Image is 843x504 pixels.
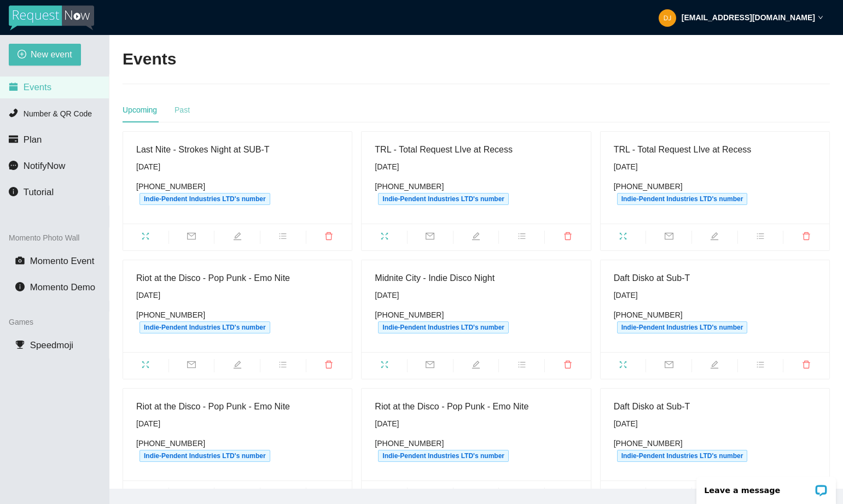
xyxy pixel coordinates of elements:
[545,232,591,244] span: delete
[375,289,577,301] div: [DATE]
[24,134,42,145] span: Plan
[614,271,816,285] div: Daft Disko at Sub-T
[601,232,646,244] span: fullscreen
[260,360,306,372] span: bars
[9,187,18,196] span: info-circle
[15,256,25,265] span: camera
[818,15,823,20] span: down
[30,340,73,350] span: Speedmoji
[169,232,214,244] span: mail
[169,489,214,501] span: mail
[375,418,577,430] div: [DATE]
[375,143,577,156] div: TRL - Total Request LIve at Recess
[408,232,453,244] span: mail
[614,161,816,173] div: [DATE]
[260,489,306,501] span: bars
[378,450,509,462] span: Indie-Pendent Industries LTD's number
[375,400,577,413] div: Riot at the Disco - Pop Punk - Emo Nite
[30,256,95,266] span: Momento Event
[123,104,157,116] div: Upcoming
[617,450,748,462] span: Indie-Pendent Industries LTD's number
[617,193,748,205] span: Indie-Pendent Industries LTD's number
[601,489,646,501] span: fullscreen
[738,360,783,372] span: bars
[545,489,591,501] span: delete
[136,143,339,156] div: Last Nite - Strokes Night at SUB-T
[378,321,509,333] span: Indie-Pendent Industries LTD's number
[214,489,260,501] span: edit
[614,418,816,430] div: [DATE]
[31,48,72,61] span: New event
[24,187,54,197] span: Tutorial
[136,161,339,173] div: [DATE]
[169,360,214,372] span: mail
[375,271,577,285] div: Midnite City - Indie Disco Night
[646,489,691,501] span: mail
[306,232,352,244] span: delete
[614,289,816,301] div: [DATE]
[499,232,544,244] span: bars
[614,180,816,205] div: [PHONE_NUMBER]
[123,232,168,244] span: fullscreen
[682,13,815,22] strong: [EMAIL_ADDRESS][DOMAIN_NAME]
[9,5,94,31] img: RequestNow
[24,161,65,171] span: NotifyNow
[15,282,25,291] span: info-circle
[614,143,816,156] div: TRL - Total Request LIve at Recess
[362,232,407,244] span: fullscreen
[306,489,352,501] span: delete
[306,360,352,372] span: delete
[15,340,25,349] span: trophy
[123,360,168,372] span: fullscreen
[545,360,591,372] span: delete
[139,193,270,205] span: Indie-Pendent Industries LTD's number
[362,360,407,372] span: fullscreen
[646,360,691,372] span: mail
[139,321,270,333] span: Indie-Pendent Industries LTD's number
[689,470,843,504] iframe: LiveChat chat widget
[692,232,737,244] span: edit
[260,232,306,244] span: bars
[378,193,509,205] span: Indie-Pendent Industries LTD's number
[136,437,339,462] div: [PHONE_NUMBER]
[30,282,95,292] span: Momento Demo
[375,309,577,333] div: [PHONE_NUMBER]
[9,161,18,170] span: message
[9,134,18,144] span: credit-card
[139,450,270,462] span: Indie-Pendent Industries LTD's number
[454,489,499,501] span: edit
[136,289,339,301] div: [DATE]
[18,50,26,60] span: plus-circle
[9,108,18,118] span: phone
[499,360,544,372] span: bars
[614,400,816,413] div: Daft Disko at Sub-T
[692,360,737,372] span: edit
[375,161,577,173] div: [DATE]
[659,9,676,27] img: 66e7f13a3297bb0434e8964233c67976
[783,232,829,244] span: delete
[375,437,577,462] div: [PHONE_NUMBER]
[136,418,339,430] div: [DATE]
[646,232,691,244] span: mail
[408,360,453,372] span: mail
[738,232,783,244] span: bars
[136,309,339,333] div: [PHONE_NUMBER]
[617,321,748,333] span: Indie-Pendent Industries LTD's number
[214,232,260,244] span: edit
[136,180,339,205] div: [PHONE_NUMBER]
[214,360,260,372] span: edit
[136,400,339,413] div: Riot at the Disco - Pop Punk - Emo Nite
[136,271,339,285] div: Riot at the Disco - Pop Punk - Emo Nite
[24,82,51,92] span: Events
[454,360,499,372] span: edit
[24,109,92,118] span: Number & QR Code
[123,48,176,71] h2: Events
[9,44,81,66] button: plus-circleNew event
[783,360,829,372] span: delete
[499,489,544,501] span: bars
[454,232,499,244] span: edit
[362,489,407,501] span: fullscreen
[408,489,453,501] span: mail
